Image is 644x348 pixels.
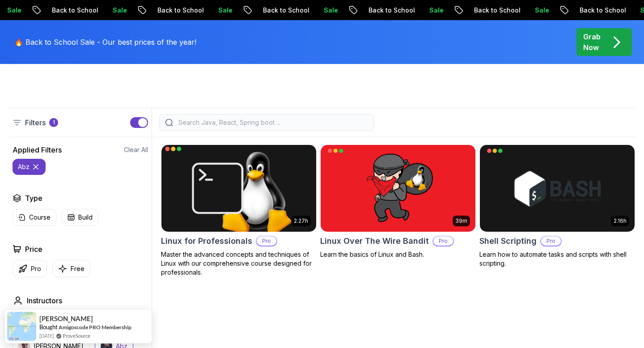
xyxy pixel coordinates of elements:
p: Filters [25,117,46,128]
p: Sale [317,6,345,15]
button: Free [52,260,90,277]
p: Back to School [361,6,422,15]
a: Shell Scripting card2.16hShell ScriptingProLearn how to automate tasks and scripts with shell scr... [479,144,635,268]
button: Build [62,209,98,226]
p: Sale [422,6,451,15]
h2: Instructors [27,295,62,306]
h2: Price [25,244,42,255]
p: Pro [31,264,41,273]
p: Master the advanced concepts and techniques of Linux with our comprehensive course designed for p... [161,250,317,277]
h2: Shell Scripting [479,235,537,247]
p: Grab Now [583,31,601,53]
p: Free [71,264,85,273]
p: Build [78,213,93,222]
p: Back to School [45,6,106,15]
p: 🔥 Back to School Sale - Our best prices of the year! [14,37,196,47]
p: Sale [106,6,134,15]
h2: Linux for Professionals [161,235,252,247]
a: Linux Over The Wire Bandit card39mLinux Over The Wire BanditProLearn the basics of Linux and Bash. [320,144,476,259]
a: Linux for Professionals card2.27hLinux for ProfessionalsProMaster the advanced concepts and techn... [161,144,317,277]
p: Sale [528,6,556,15]
a: ProveSource [63,332,90,340]
img: Linux Over The Wire Bandit card [321,145,475,232]
button: Pro [13,260,47,277]
p: Back to School [150,6,211,15]
img: provesource social proof notification image [7,312,36,341]
p: Pro [541,237,561,246]
h2: Linux Over The Wire Bandit [320,235,429,247]
p: Back to School [256,6,317,15]
p: Sale [211,6,240,15]
span: [PERSON_NAME] [39,315,93,323]
a: Amigoscode PRO Membership [59,324,131,331]
p: 2.27h [294,217,308,225]
p: 1 [53,119,55,126]
p: Pro [257,237,276,246]
button: abz [13,159,46,175]
p: Back to School [572,6,633,15]
p: Learn the basics of Linux and Bash. [320,250,476,259]
p: 39m [455,217,467,225]
img: Linux for Professionals card [157,143,320,233]
button: Clear All [124,145,148,154]
p: Learn how to automate tasks and scripts with shell scripting. [479,250,635,268]
p: 2.16h [614,217,627,225]
h2: Type [25,193,42,204]
button: Course [13,209,56,226]
span: Bought [39,323,58,331]
input: Search Java, React, Spring boot ... [177,118,368,127]
p: Course [29,213,51,222]
p: Back to School [467,6,528,15]
img: Shell Scripting card [480,145,635,232]
h2: Applied Filters [13,144,62,155]
p: abz [18,162,30,171]
p: Pro [433,237,453,246]
span: [DATE] [39,332,54,340]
